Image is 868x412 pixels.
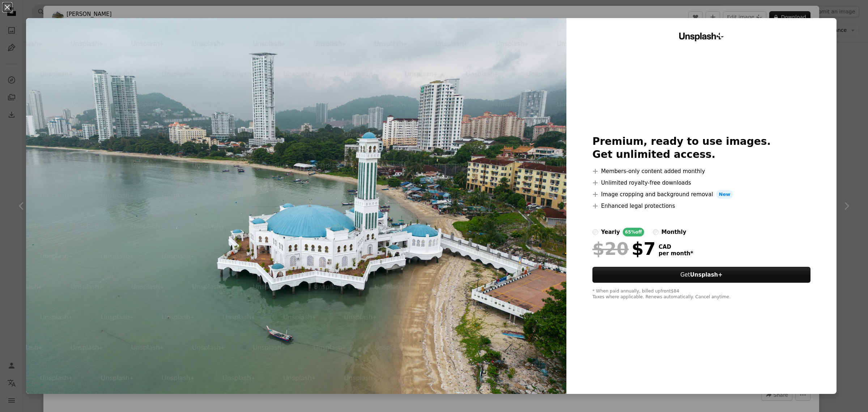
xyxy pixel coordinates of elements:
li: Unlimited royalty-free downloads [592,178,810,187]
button: GetUnsplash+ [592,267,810,283]
div: * When paid annually, billed upfront $84 Taxes where applicable. Renews automatically. Cancel any... [592,289,810,300]
div: monthly [661,228,686,236]
li: Enhanced legal protections [592,202,810,210]
li: Members-only content added monthly [592,167,810,176]
span: CAD [659,244,693,250]
span: $20 [592,239,629,258]
div: $7 [592,239,656,258]
div: yearly [601,228,620,236]
li: Image cropping and background removal [592,190,810,199]
h2: Premium, ready to use images. Get unlimited access. [592,135,810,161]
span: per month * [659,250,693,257]
input: monthly [653,229,659,235]
span: New [716,190,733,199]
div: 65% off [623,228,644,236]
strong: Unsplash+ [690,272,723,278]
input: yearly65%off [592,229,598,235]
